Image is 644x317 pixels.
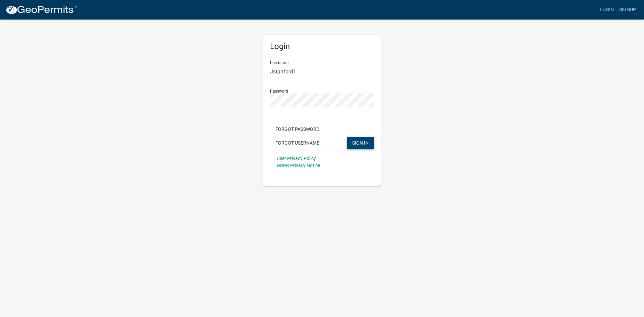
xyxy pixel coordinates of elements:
[347,137,374,149] button: SIGN IN
[270,137,325,149] button: Forgot Username
[277,163,320,168] a: GDPR Privacy Notice
[270,123,325,135] button: Forgot Password
[352,140,369,145] span: SIGN IN
[270,42,374,51] h5: Login
[597,3,616,16] a: Login
[277,156,316,161] a: User Privacy Policy
[616,3,639,16] a: Signup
